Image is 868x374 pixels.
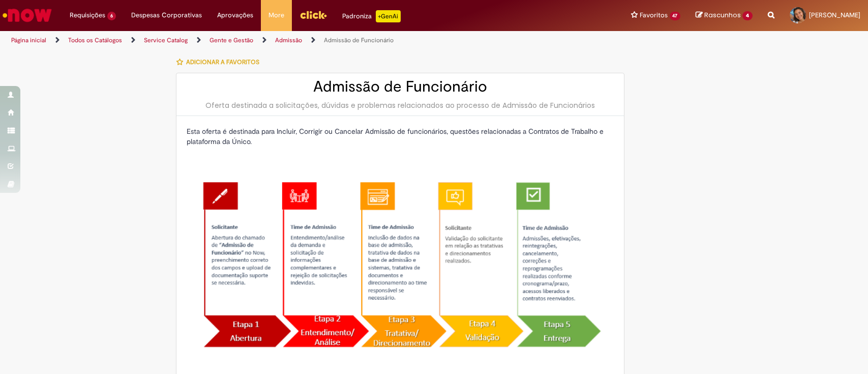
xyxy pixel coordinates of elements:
[300,7,327,22] img: click_logo_yellow_360x200.png
[376,10,401,22] p: +GenAi
[704,10,741,20] span: Rascunhos
[187,100,614,110] div: Oferta destinada a solicitações, dúvidas e problemas relacionados ao processo de Admissão de Func...
[11,36,46,44] a: Página inicial
[742,11,753,20] span: 4
[186,58,259,66] span: Adicionar a Favoritos
[275,36,302,44] a: Admissão
[68,36,122,44] a: Todos os Catálogos
[131,10,202,20] span: Despesas Corporativas
[324,36,394,44] a: Admissão de Funcionário
[696,11,753,20] a: Rascunhos
[70,10,105,20] span: Requisições
[809,11,860,19] span: [PERSON_NAME]
[176,51,265,73] button: Adicionar a Favoritos
[670,12,681,20] span: 47
[8,31,571,50] ul: Trilhas de página
[187,126,614,147] p: Esta oferta é destinada para Incluir, Corrigir ou Cancelar Admissão de funcionários, questões rel...
[268,10,284,20] span: More
[640,10,668,20] span: Favoritos
[342,10,401,22] div: Padroniza
[107,12,116,20] span: 6
[209,36,253,44] a: Gente e Gestão
[217,10,253,20] span: Aprovações
[144,36,188,44] a: Service Catalog
[187,78,614,95] h2: Admissão de Funcionário
[1,5,53,25] img: ServiceNow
